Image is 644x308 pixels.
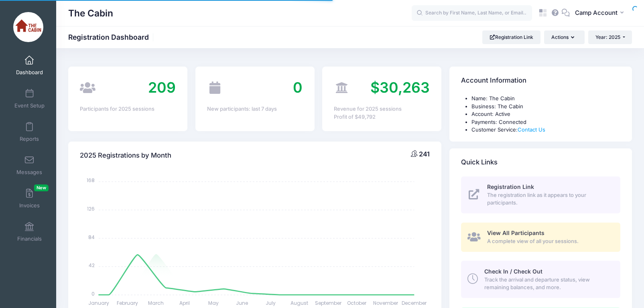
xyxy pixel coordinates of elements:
span: Check In / Check Out [484,268,542,275]
h1: Registration Dashboard [68,33,156,41]
img: The Cabin [13,12,43,42]
span: The registration link as it appears to your participants. [487,191,611,207]
span: Year: 2025 [595,34,620,40]
button: Camp Account [570,4,632,22]
li: Account: Active [471,110,620,118]
tspan: August [291,300,309,306]
span: Registration Link [487,183,534,190]
button: Actions [544,30,584,44]
a: Event Setup [10,85,49,113]
a: Dashboard [10,51,49,79]
input: Search by First Name, Last Name, or Email... [412,5,532,21]
tspan: December [402,300,427,306]
tspan: June [236,300,248,306]
span: Track the arrival and departure status, view remaining balances, and more. [484,276,611,292]
button: Year: 2025 [588,30,632,44]
div: Revenue for 2025 sessions Profit of $49,792 [334,105,430,121]
tspan: May [208,300,219,306]
span: 209 [148,79,176,96]
a: Check In / Check Out Track the arrival and departure status, view remaining balances, and more. [461,261,620,298]
tspan: July [266,300,276,306]
h4: Quick Links [461,151,498,174]
a: Contact Us [518,126,545,133]
a: Financials [10,218,49,246]
tspan: April [180,300,190,306]
a: View All Participants A complete view of all your sessions. [461,223,620,252]
li: Business: The Cabin [471,103,620,111]
a: Messages [10,151,49,179]
h4: Account Information [461,69,526,92]
li: Payments: Connected [471,118,620,126]
h4: 2025 Registrations by Month [80,144,171,167]
span: 241 [419,150,430,158]
tspan: January [88,300,109,306]
a: InvoicesNew [10,184,49,213]
li: Customer Service: [471,126,620,134]
span: Messages [16,169,42,176]
span: A complete view of all your sessions. [487,237,611,245]
span: Invoices [19,202,40,209]
tspan: September [315,300,342,306]
div: New participants: last 7 days [207,105,303,113]
h1: The Cabin [68,4,113,22]
a: Registration Link The registration link as it appears to your participants. [461,176,620,213]
span: $30,263 [370,79,430,96]
tspan: November [373,300,398,306]
span: Dashboard [16,69,43,76]
span: Reports [20,136,39,142]
tspan: 126 [87,205,95,212]
a: Reports [10,118,49,146]
li: Name: The Cabin [471,95,620,103]
a: Registration Link [482,30,540,44]
span: View All Participants [487,229,544,236]
span: 0 [293,79,303,96]
span: Financials [17,235,42,242]
tspan: 0 [91,290,95,297]
tspan: February [117,300,138,306]
tspan: 168 [87,177,95,184]
tspan: October [347,300,367,306]
span: Camp Account [575,8,618,17]
tspan: 42 [89,262,95,269]
tspan: 84 [88,234,95,241]
span: New [34,184,49,191]
span: Event Setup [14,102,45,109]
tspan: March [148,300,164,306]
div: Participants for 2025 sessions [80,105,176,113]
